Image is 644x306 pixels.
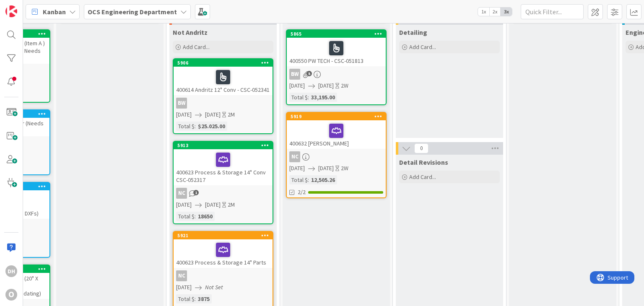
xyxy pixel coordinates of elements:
span: [DATE] [289,81,305,90]
span: 0 [414,143,428,153]
div: Total $ [176,122,195,131]
div: NC [174,188,273,199]
span: : [195,122,196,131]
div: 5921 [174,232,273,239]
div: Total $ [176,294,195,303]
div: NC [174,270,273,281]
div: 5913 [174,142,273,149]
b: OCS Engineering Department [88,8,177,16]
span: Detailing [399,28,427,36]
div: DH [5,265,17,277]
span: Add Card... [183,43,210,51]
div: $25.025.00 [196,122,227,131]
div: 33,195.00 [309,93,337,102]
span: [DATE] [205,110,221,119]
div: O [5,289,17,301]
div: BW [289,69,300,80]
div: 2M [228,110,235,119]
a: 5906400614 Andritz 12" Conv - CSC-052341BW[DATE][DATE]2MTotal $:$25.025.00 [173,58,273,134]
span: : [195,294,196,303]
div: Total $ [289,175,308,184]
div: 2W [341,164,348,173]
span: 2x [489,8,501,16]
span: : [308,175,309,184]
span: [DATE] [318,164,334,173]
div: 5921400623 Process & Storage 14" Parts [174,232,273,268]
span: 3x [501,8,512,16]
a: 5913400623 Process & Storage 14" Conv CSC-052317NC[DATE][DATE]2MTotal $:18650 [173,141,273,224]
div: 5921 [177,233,273,239]
a: 5865400550 PW TECH - CSC-051813BW[DATE][DATE]2WTotal $:33,195.00 [286,29,387,105]
span: Support [18,1,38,11]
div: NC [176,270,187,281]
span: 2/2 [298,188,306,197]
div: BW [176,98,187,109]
span: : [308,93,309,102]
div: 5919 [287,113,386,120]
div: 5913400623 Process & Storage 14" Conv CSC-052317 [174,142,273,185]
div: 5919400632 [PERSON_NAME] [287,113,386,149]
div: Total $ [176,212,195,221]
span: [DATE] [176,110,192,119]
div: Total $ [289,93,308,102]
div: 5865400550 PW TECH - CSC-051813 [287,30,386,66]
div: 5865 [287,30,386,38]
div: NC [289,151,300,162]
img: Visit kanbanzone.com [5,5,17,17]
div: 400550 PW TECH - CSC-051813 [287,38,386,66]
div: NC [287,151,386,162]
div: 5906 [177,60,273,66]
span: [DATE] [176,200,192,209]
div: 3875 [196,294,212,303]
span: : [195,212,196,221]
span: [DATE] [176,283,192,292]
div: 400623 Process & Storage 14" Conv CSC-052317 [174,149,273,185]
div: 18650 [196,212,215,221]
div: 5865 [291,31,386,37]
span: Detail Revisions [399,158,448,166]
input: Quick Filter... [521,4,584,19]
span: 1 [193,190,199,195]
span: Add Card... [409,173,436,181]
div: 400623 Process & Storage 14" Parts [174,239,273,268]
span: Kanban [43,7,66,17]
span: [DATE] [205,200,221,209]
div: 12,505.26 [309,175,337,184]
div: 400632 [PERSON_NAME] [287,120,386,149]
div: 400614 Andritz 12" Conv - CSC-052341 [174,67,273,95]
div: BW [174,98,273,109]
div: NC [176,188,187,199]
span: 5 [306,71,312,76]
span: 1x [478,8,489,16]
span: Add Card... [409,43,436,51]
div: 5919 [291,114,386,119]
div: 2W [341,81,348,90]
span: Not Andritz [173,28,208,36]
span: [DATE] [289,164,305,173]
div: 5906 [174,59,273,67]
div: BW [287,69,386,80]
div: 5913 [177,143,273,148]
i: Not Set [205,283,223,291]
div: 2M [228,200,235,209]
span: [DATE] [318,81,334,90]
a: 5919400632 [PERSON_NAME]NC[DATE][DATE]2WTotal $:12,505.262/2 [286,112,387,198]
div: 5906400614 Andritz 12" Conv - CSC-052341 [174,59,273,95]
